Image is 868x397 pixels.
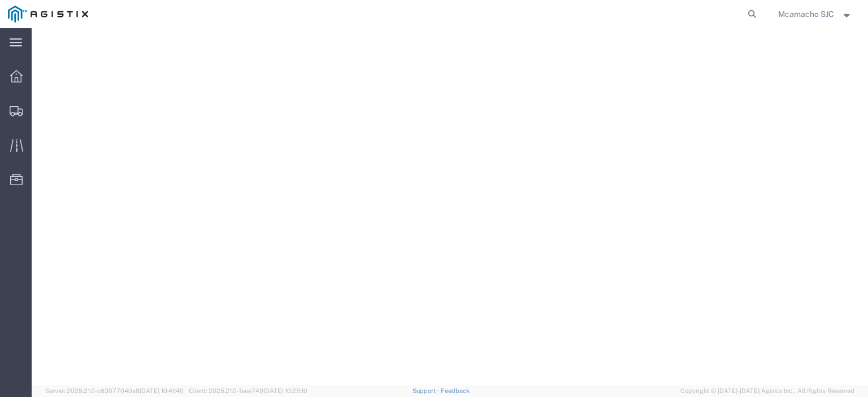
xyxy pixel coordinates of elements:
[45,387,184,394] span: Server: 2025.21.0-c63077040a8
[441,387,470,394] a: Feedback
[140,387,184,394] span: [DATE] 10:41:40
[413,387,441,394] a: Support
[32,28,868,385] iframe: FS Legacy Container
[8,6,88,23] img: logo
[680,386,854,396] span: Copyright © [DATE]-[DATE] Agistix Inc., All Rights Reserved
[778,8,834,20] span: Mcamacho SJC
[778,7,853,21] button: Mcamacho SJC
[189,387,307,394] span: Client: 2025.21.0-faee749
[263,387,307,394] span: [DATE] 10:25:10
